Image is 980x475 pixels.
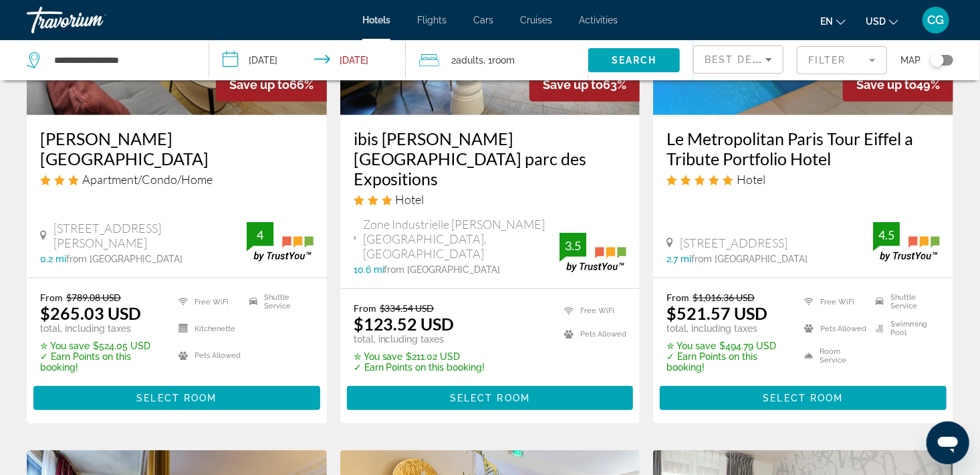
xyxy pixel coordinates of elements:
div: 5 star Hotel [666,172,940,187]
mat-select: Sort by [705,52,772,68]
button: Change currency [866,11,898,31]
span: from [GEOGRAPHIC_DATA] [691,254,808,264]
span: , 1 [483,51,515,70]
iframe: Button to launch messaging window [927,421,969,464]
del: $1,016.36 USD [693,292,755,303]
span: Search [612,55,657,66]
a: Select Room [660,389,947,403]
button: Toggle map [921,54,953,66]
button: Select Room [660,386,947,410]
span: From [666,292,689,303]
span: Map [900,51,921,70]
p: $524.05 USD [40,341,162,351]
span: Hotel [737,172,765,187]
span: Adults [456,55,483,66]
span: USD [866,16,886,27]
img: trustyou-badge.svg [873,222,940,262]
a: Flights [417,15,447,25]
a: Cars [473,15,493,25]
div: 3.5 [560,237,586,254]
button: Select Room [347,386,634,410]
span: ✮ You save [354,351,403,362]
button: Travelers: 2 adults, 0 children [406,40,588,80]
div: 3 star Apartment [40,172,314,187]
a: [PERSON_NAME][GEOGRAPHIC_DATA] [40,128,314,169]
p: $494.79 USD [666,341,787,351]
li: Free WiFi [798,292,868,312]
button: Search [588,48,680,72]
span: Zone Industrielle [PERSON_NAME][GEOGRAPHIC_DATA], [GEOGRAPHIC_DATA] [363,217,560,261]
span: from [GEOGRAPHIC_DATA] [66,254,182,264]
div: 66% [216,68,327,102]
span: en [820,16,833,27]
button: Filter [797,45,887,75]
span: Save up to [229,78,289,92]
span: Select Room [450,393,530,403]
button: User Menu [918,6,953,34]
div: 49% [843,68,953,102]
a: Cruises [520,15,552,25]
span: from [GEOGRAPHIC_DATA] [384,264,501,275]
li: Pets Allowed [558,326,626,343]
span: Save up to [856,78,916,92]
span: ✮ You save [40,341,90,351]
ins: $123.52 USD [354,314,455,334]
div: 63% [529,68,640,102]
li: Shuttle Service [869,292,940,312]
del: $789.08 USD [66,292,121,303]
span: Select Room [763,393,844,403]
a: ibis [PERSON_NAME][GEOGRAPHIC_DATA] parc des Expositions [354,128,627,189]
span: 2.7 mi [666,254,691,264]
span: Select Room [136,393,217,403]
img: trustyou-badge.svg [560,233,626,272]
p: ✓ Earn Points on this booking! [40,351,162,373]
button: Check-in date: Dec 15, 2025 Check-out date: Dec 17, 2025 [209,40,405,80]
li: Kitchenette [172,318,243,339]
li: Shuttle Service [243,292,314,312]
span: [STREET_ADDRESS] [680,235,787,250]
span: [STREET_ADDRESS][PERSON_NAME] [53,221,247,250]
span: Apartment/Condo/Home [82,172,213,187]
li: Free WiFi [558,302,626,319]
a: Travorium [27,3,160,37]
a: Select Room [347,389,634,403]
p: total, including taxes [40,323,162,334]
div: 4 [247,227,273,243]
p: total, including taxes [354,334,485,345]
a: Activities [579,15,618,25]
span: From [354,302,376,314]
div: 4.5 [873,227,900,243]
p: ✓ Earn Points on this booking! [666,351,787,373]
p: total, including taxes [666,323,787,334]
span: ✮ You save [666,341,716,351]
ins: $265.03 USD [40,303,141,323]
a: Le Metropolitan Paris Tour Eiffel a Tribute Portfolio Hotel [666,128,940,169]
button: Select Room [33,386,320,410]
span: Hotel [396,192,424,207]
img: trustyou-badge.svg [247,222,314,262]
del: $334.54 USD [380,302,435,314]
li: Room Service [798,346,868,366]
p: ✓ Earn Points on this booking! [354,362,485,373]
a: Hotels [362,15,390,25]
button: Change language [820,11,846,31]
a: Select Room [33,389,320,403]
span: From [40,292,63,303]
p: $211.02 USD [354,351,485,362]
span: CG [928,13,945,27]
span: Save up to [543,78,603,92]
span: 2 [451,51,483,70]
div: 3 star Hotel [354,192,627,207]
span: Room [492,55,515,66]
span: 0.2 mi [40,254,66,264]
ins: $521.57 USD [666,303,767,323]
li: Pets Allowed [798,318,868,339]
span: 10.6 mi [354,264,384,275]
